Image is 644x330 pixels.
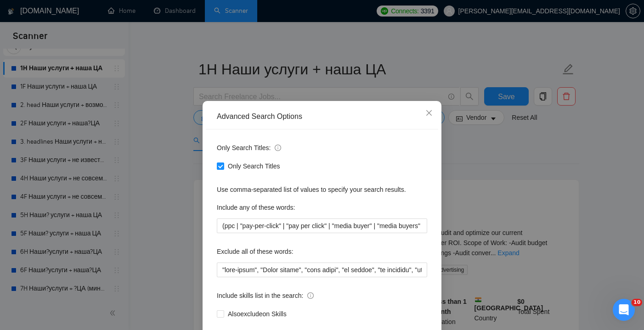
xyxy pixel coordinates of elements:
[217,112,427,122] div: Advanced Search Options
[224,309,290,319] span: Also exclude on Skills
[275,145,281,151] span: info-circle
[632,299,642,306] span: 10
[217,244,294,259] label: Exclude all of these words:
[307,292,314,299] span: info-circle
[425,109,433,117] span: close
[613,299,635,321] iframe: Intercom live chat
[417,101,441,126] button: Close
[217,200,295,215] label: Include any of these words:
[217,185,427,195] div: Use comma-separated list of values to specify your search results.
[217,291,314,301] span: Include skills list in the search:
[217,143,281,153] span: Only Search Titles:
[224,161,284,171] span: Only Search Titles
